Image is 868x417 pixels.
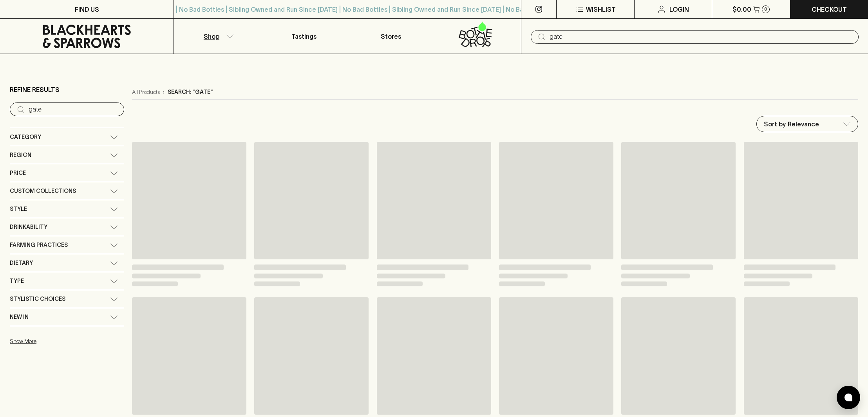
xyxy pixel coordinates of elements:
[10,272,124,290] div: Type
[732,5,751,14] p: $0.00
[168,88,213,96] p: Search: "gate"
[163,88,165,96] p: ›
[550,31,852,43] input: Try "Pinot noir"
[10,204,27,214] span: Style
[757,116,858,132] div: Sort by Relevance
[10,308,124,326] div: New In
[10,236,124,254] div: Farming Practices
[812,5,847,14] p: Checkout
[669,5,689,14] p: Login
[10,218,124,236] div: Drinkability
[10,258,33,268] span: Dietary
[844,394,852,401] img: bubble-icon
[261,19,347,54] a: Tastings
[10,276,24,286] span: Type
[10,312,29,322] span: New In
[10,182,124,200] div: Custom Collections
[10,294,65,304] span: Stylistic Choices
[10,200,124,218] div: Style
[10,333,112,349] button: Show More
[347,19,434,54] a: Stores
[10,186,76,196] span: Custom Collections
[10,85,60,94] p: Refine Results
[764,7,767,11] p: 0
[764,119,819,129] p: Sort by Relevance
[132,88,160,96] a: All Products
[10,164,124,182] div: Price
[10,222,47,232] span: Drinkability
[29,103,118,116] input: Try “Pinot noir”
[10,240,68,250] span: Farming Practices
[291,32,316,41] p: Tastings
[10,254,124,272] div: Dietary
[586,5,616,14] p: Wishlist
[174,19,260,54] button: Shop
[10,128,124,146] div: Category
[10,150,31,160] span: Region
[204,32,219,41] p: Shop
[10,290,124,308] div: Stylistic Choices
[75,5,99,14] p: FIND US
[381,32,401,41] p: Stores
[10,146,124,164] div: Region
[10,132,41,142] span: Category
[10,168,26,178] span: Price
